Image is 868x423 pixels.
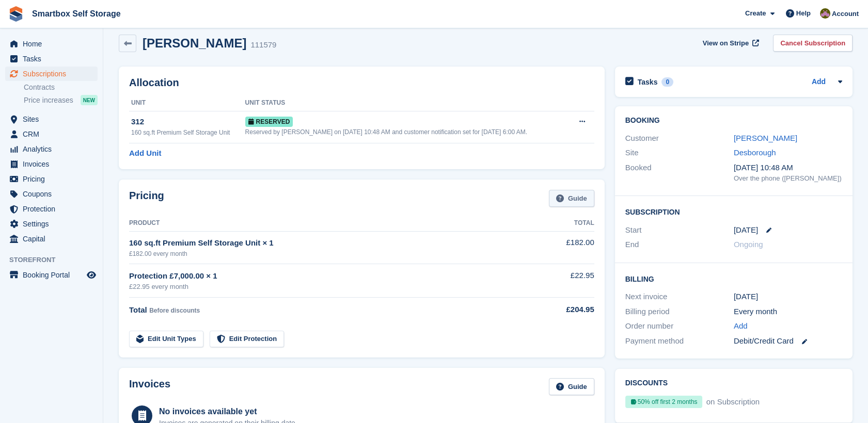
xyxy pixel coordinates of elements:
div: Protection £7,000.00 × 1 [129,270,523,282]
span: Subscriptions [23,67,85,81]
div: 160 sq.ft Premium Self Storage Unit [131,128,245,137]
a: Add Unit [129,148,161,159]
div: Reserved by [PERSON_NAME] on [DATE] 10:48 AM and customer notification set for [DATE] 6:00 AM. [245,127,570,137]
a: Add [734,320,748,332]
span: Price increases [24,95,73,105]
h2: Discounts [625,379,842,387]
div: Next invoice [625,291,734,303]
span: Tasks [23,52,85,66]
a: Add [812,76,826,88]
div: £204.95 [523,304,594,316]
a: Edit Unit Types [129,331,203,348]
a: menu [5,157,98,171]
a: menu [5,37,98,51]
div: Every month [734,306,842,318]
a: menu [5,187,98,201]
h2: Pricing [129,190,164,207]
span: on Subscription [704,397,760,406]
div: Debit/Credit Card [734,335,842,347]
a: Preview store [85,269,98,281]
div: 0 [661,77,673,87]
span: Ongoing [734,240,763,249]
a: menu [5,112,98,126]
div: 111579 [250,39,276,51]
a: menu [5,172,98,186]
a: menu [5,232,98,246]
span: Account [832,9,859,19]
img: Kayleigh Devlin [820,8,830,19]
h2: Billing [625,273,842,284]
h2: Allocation [129,77,594,89]
th: Product [129,215,523,232]
span: Coupons [23,187,85,201]
a: Smartbox Self Storage [28,5,125,22]
td: £182.00 [523,231,594,264]
div: No invoices available yet [159,405,297,418]
div: 160 sq.ft Premium Self Storage Unit × 1 [129,237,523,249]
a: Guide [549,378,594,395]
h2: [PERSON_NAME] [143,36,246,50]
img: stora-icon-8386f47178a22dfd0bd8f6a31ec36ba5ce8667c1dd55bd0f319d3a0aa187defe.svg [8,6,24,22]
div: Start [625,224,734,236]
a: View on Stripe [699,35,761,52]
span: Booking Portal [23,268,85,282]
th: Total [523,215,594,232]
div: Billing period [625,306,734,318]
span: Pricing [23,172,85,186]
span: Create [745,8,766,19]
span: Analytics [23,142,85,156]
div: NEW [81,95,98,105]
th: Unit [129,95,245,111]
span: Help [796,8,811,19]
a: menu [5,217,98,231]
span: Home [23,37,85,51]
h2: Booking [625,117,842,125]
h2: Invoices [129,378,170,395]
time: 2025-12-01 01:00:00 UTC [734,224,758,236]
span: Sites [23,112,85,126]
div: End [625,239,734,251]
div: Customer [625,133,734,144]
a: menu [5,67,98,81]
div: Booked [625,162,734,184]
div: £182.00 every month [129,249,523,258]
a: menu [5,142,98,156]
span: Settings [23,217,85,231]
h2: Subscription [625,206,842,217]
span: Invoices [23,157,85,171]
a: Price increases NEW [24,94,98,106]
span: Protection [23,202,85,216]
span: Total [129,305,147,314]
a: menu [5,127,98,141]
td: £22.95 [523,264,594,298]
a: Edit Protection [210,331,284,348]
span: CRM [23,127,85,141]
div: Site [625,147,734,159]
a: menu [5,268,98,282]
a: menu [5,202,98,216]
span: Storefront [9,255,103,265]
span: Capital [23,232,85,246]
a: menu [5,52,98,66]
a: Desborough [734,148,776,157]
h2: Tasks [638,77,658,87]
a: Contracts [24,83,98,92]
a: Cancel Subscription [773,35,853,52]
span: Reserved [245,117,293,127]
div: 312 [131,116,245,128]
div: Payment method [625,335,734,347]
div: Over the phone ([PERSON_NAME]) [734,173,842,184]
a: Guide [549,190,594,207]
div: [DATE] [734,291,842,303]
span: View on Stripe [703,38,749,48]
div: £22.95 every month [129,282,523,292]
div: Order number [625,320,734,332]
a: [PERSON_NAME] [734,134,797,142]
div: 50% off first 2 months [625,396,702,408]
span: Before discounts [149,307,200,314]
div: [DATE] 10:48 AM [734,162,842,174]
th: Unit Status [245,95,570,111]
